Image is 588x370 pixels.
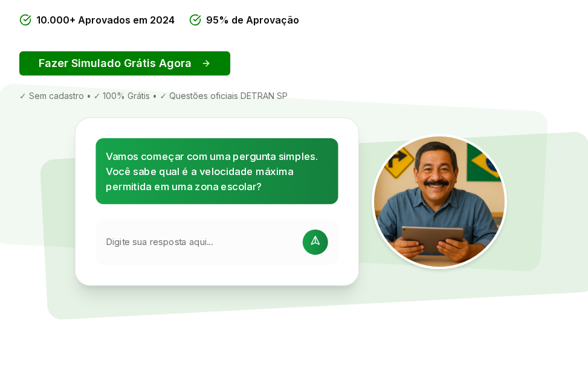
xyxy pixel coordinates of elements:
[19,51,230,75] button: Fazer Simulado Grátis Agora
[106,236,295,249] input: Digite sua resposta aqui...
[372,134,507,269] img: Tio Trânsito
[36,13,175,27] span: 10.000+ Aprovados em 2024
[106,148,328,194] p: Vamos começar com uma pergunta simples. Você sabe qual é a velocidade máxima permitida em uma zon...
[206,13,299,27] span: 95% de Aprovação
[19,90,569,102] div: ✓ Sem cadastro • ✓ 100% Grátis • ✓ Questões oficiais DETRAN SP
